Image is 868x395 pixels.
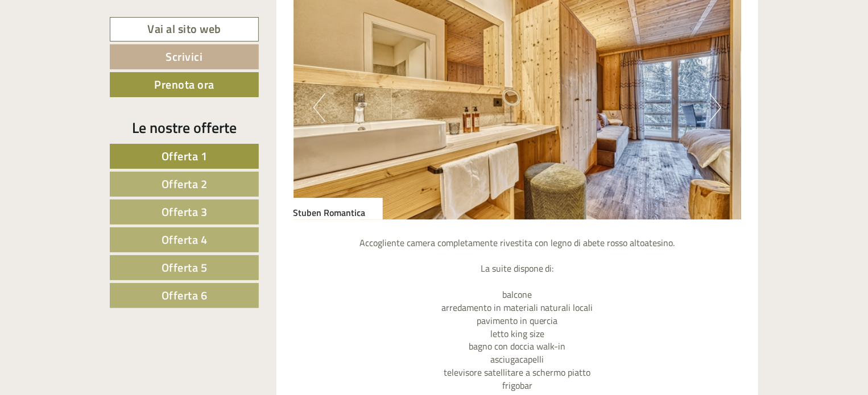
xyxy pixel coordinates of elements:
[294,198,383,219] div: Stuben Romantica
[162,203,208,221] span: Offerta 3
[201,9,247,28] div: giovedì
[110,17,259,41] a: Vai al sito web
[162,175,208,193] span: Offerta 2
[110,44,259,69] a: Scrivici
[162,231,208,248] span: Offerta 4
[709,93,721,122] button: Next
[313,93,325,122] button: Previous
[110,72,259,97] a: Prenota ora
[9,31,170,65] div: Buon giorno, come possiamo aiutarla?
[17,55,164,63] small: 13:08
[162,286,208,304] span: Offerta 6
[162,147,208,165] span: Offerta 1
[162,259,208,276] span: Offerta 5
[17,33,164,42] div: [GEOGRAPHIC_DATA]
[388,294,449,319] button: Invia
[110,117,259,138] div: Le nostre offerte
